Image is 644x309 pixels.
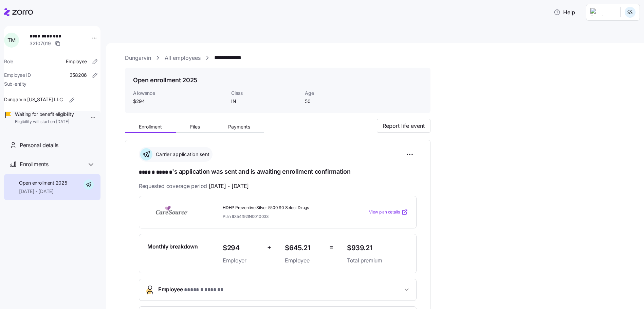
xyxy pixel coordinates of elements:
[329,242,333,252] span: =
[369,209,408,216] a: View plan details
[209,182,249,190] span: [DATE] - [DATE]
[223,242,262,254] span: $294
[223,205,342,211] span: HDHP Preventive Silver 5500 $0 Select Drugs
[139,167,417,177] h1: 's application was sent and is awaiting enrollment confirmation
[305,90,373,97] span: Age
[223,256,262,265] span: Employer
[125,54,151,62] a: Dungarvin
[139,182,249,190] span: Requested coverage period
[133,98,226,105] span: $294
[20,160,48,169] span: Enrollments
[4,72,31,79] span: Employee ID
[267,242,271,252] span: +
[19,188,67,195] span: [DATE] - [DATE]
[305,98,373,105] span: 50
[377,119,430,133] button: Report life event
[4,96,62,103] span: Dungarvin [US_STATE] LLC
[285,256,324,265] span: Employee
[190,124,200,129] span: Files
[383,122,425,130] span: Report life event
[19,179,67,186] span: Open enrollment 2025
[228,124,250,129] span: Payments
[133,76,197,84] h1: Open enrollment 2025
[369,209,400,216] span: View plan details
[165,54,201,62] a: All employees
[231,90,299,97] span: Class
[223,213,269,219] span: Plan ID: 54192IN0010033
[139,124,162,129] span: Enrollment
[70,72,87,79] span: 358206
[347,256,408,265] span: Total premium
[20,141,58,150] span: Personal details
[231,98,299,105] span: IN
[7,37,15,43] span: T M
[154,151,209,158] span: Carrier application sent
[147,204,196,220] img: CareSource
[133,90,226,97] span: Allowance
[285,242,324,254] span: $645.21
[4,81,26,87] span: Sub-entity
[158,285,223,294] span: Employee
[15,119,74,125] span: Eligibility will start on [DATE]
[147,242,198,251] span: Monthly breakdown
[4,58,13,65] span: Role
[347,242,408,254] span: $939.21
[15,111,74,118] span: Waiting for benefit eligibility
[30,40,51,47] span: 32107019
[66,58,87,65] span: Employee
